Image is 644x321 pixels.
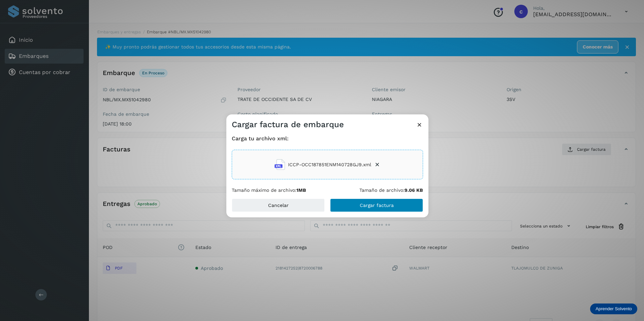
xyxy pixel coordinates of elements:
[330,199,423,212] button: Cargar factura
[288,161,371,168] span: ICCP-OCC187851ENM140728GJ9.xml
[359,187,423,193] p: Tamaño de archivo:
[595,306,632,312] p: Aprender Solvento
[232,199,325,212] button: Cancelar
[590,304,637,314] div: Aprender Solvento
[296,187,306,193] b: 1MB
[232,120,344,130] h3: Cargar factura de embarque
[405,187,423,193] b: 9.06 KB
[360,203,394,208] span: Cargar factura
[268,203,289,208] span: Cancelar
[232,135,423,142] h4: Carga tu archivo xml:
[232,187,306,193] p: Tamaño máximo de archivo:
